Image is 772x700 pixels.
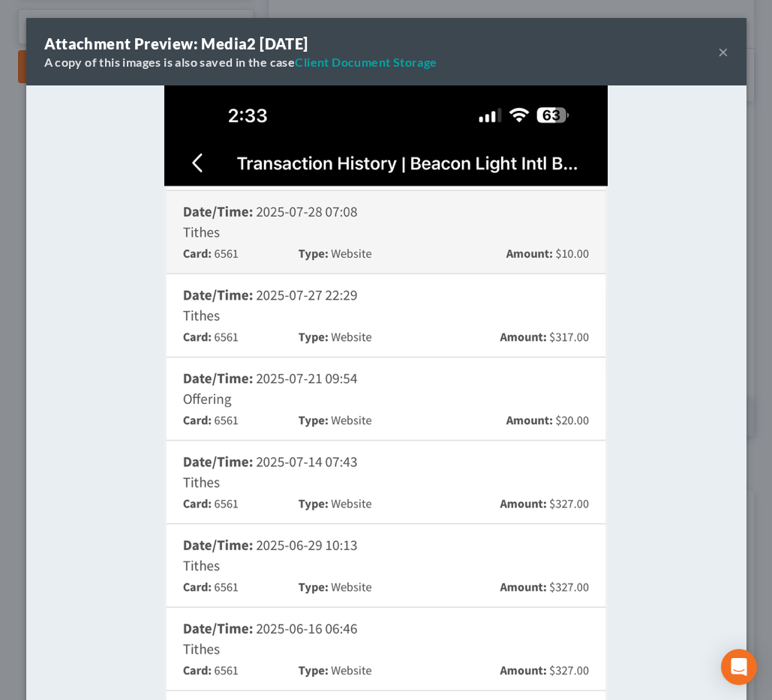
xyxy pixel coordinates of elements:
div: Open Intercom Messenger [721,649,757,685]
strong: Attachment Preview: Media2 [DATE] [44,34,308,52]
div: A copy of this images is also saved in the case [44,54,437,70]
button: × [718,43,728,61]
a: Client Document Storage [295,55,437,69]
